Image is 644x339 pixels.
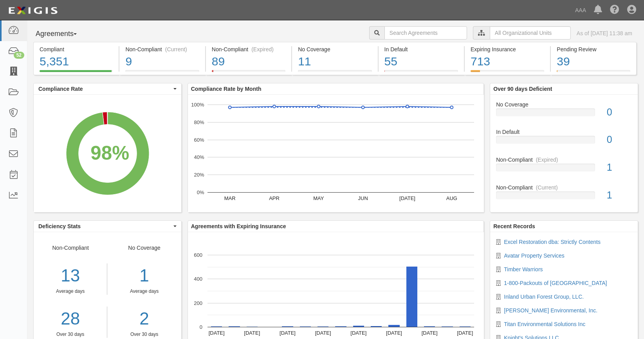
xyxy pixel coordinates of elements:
[165,45,187,53] div: (Current)
[125,45,199,53] div: Non-Compliant (Current)
[113,288,175,295] div: Average days
[601,188,638,202] div: 1
[224,195,235,201] text: MAR
[191,102,204,108] text: 100%
[601,105,638,119] div: 0
[384,45,458,53] div: In Default
[358,195,368,201] text: JUN
[251,45,274,53] div: (Expired)
[471,53,544,70] div: 713
[38,85,171,93] span: Compliance Rate
[194,119,204,125] text: 80%
[504,321,585,327] a: Titan Environmental Solutions Inc
[197,189,204,195] text: 0%
[188,95,484,212] svg: A chart.
[384,26,467,40] input: Search Agreements
[399,195,415,201] text: [DATE]
[34,263,107,288] div: 13
[14,52,24,59] div: 52
[206,70,291,76] a: Non-Compliant(Expired)89
[610,5,619,15] i: Help Center - Complianz
[493,86,552,92] b: Over 90 days Deficient
[298,45,372,53] div: No Coverage
[504,266,543,272] a: Timber Warriors
[490,101,638,108] div: No Coverage
[269,195,280,201] text: APR
[471,45,544,53] div: Expiring Insurance
[350,330,366,336] text: [DATE]
[38,222,171,230] span: Deficiency Stats
[33,26,92,42] button: Agreements
[536,184,558,191] div: (Current)
[40,53,113,70] div: 5,351
[34,288,107,295] div: Average days
[313,195,324,201] text: MAY
[496,184,632,206] a: Non-Compliant(Current)1
[446,195,457,201] text: AUG
[298,53,372,70] div: 11
[34,221,181,232] button: Deficiency Stats
[490,184,638,191] div: Non-Compliant
[200,324,202,330] text: 0
[34,244,107,338] div: Non-Compliant
[601,133,638,147] div: 0
[194,300,202,306] text: 200
[244,330,260,336] text: [DATE]
[386,330,402,336] text: [DATE]
[557,45,630,53] div: Pending Review
[465,70,550,76] a: Expiring Insurance713
[504,239,601,245] a: Excel Restoration dba: Strictly Contents
[125,53,199,70] div: 9
[191,223,286,229] b: Agreements with Expiring Insurance
[493,223,535,229] b: Recent Records
[194,172,204,178] text: 20%
[504,280,607,286] a: 1-800-Packouts of [GEOGRAPHIC_DATA]
[191,86,262,92] b: Compliance Rate by Month
[557,53,630,70] div: 39
[490,156,638,164] div: Non-Compliant
[315,330,331,336] text: [DATE]
[457,330,473,336] text: [DATE]
[113,331,175,338] div: Over 30 days
[34,307,107,331] a: 28
[601,160,638,175] div: 1
[571,2,590,18] a: AAA
[421,330,437,336] text: [DATE]
[212,53,285,70] div: 89
[208,330,224,336] text: [DATE]
[40,45,113,53] div: Compliant
[496,128,632,156] a: In Default0
[6,4,60,18] img: logo-5460c22ac91f19d4615b14bd174203de0afe785f0fc80cf4dbbc73dc1793850b.png
[504,294,584,300] a: Inland Urban Forest Group, LLC.
[280,330,296,336] text: [DATE]
[577,29,632,37] div: As of [DATE] 11:38 am
[551,70,636,76] a: Pending Review39
[90,139,129,166] div: 98%
[34,331,107,338] div: Over 30 days
[194,137,204,142] text: 60%
[212,45,285,53] div: Non-Compliant (Expired)
[496,101,632,128] a: No Coverage0
[490,26,571,40] input: All Organizational Units
[113,263,175,288] div: 1
[119,70,205,76] a: Non-Compliant(Current)9
[34,95,181,212] svg: A chart.
[194,154,204,160] text: 40%
[536,156,558,164] div: (Expired)
[490,128,638,136] div: In Default
[194,276,202,282] text: 400
[504,252,565,259] a: Avatar Property Services
[384,53,458,70] div: 55
[107,244,181,338] div: No Coverage
[33,70,119,76] a: Compliant5,351
[292,70,377,76] a: No Coverage11
[194,252,202,258] text: 600
[113,307,175,331] a: 2
[496,156,632,184] a: Non-Compliant(Expired)1
[34,83,181,94] button: Compliance Rate
[504,307,597,314] a: [PERSON_NAME] Environmental, Inc.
